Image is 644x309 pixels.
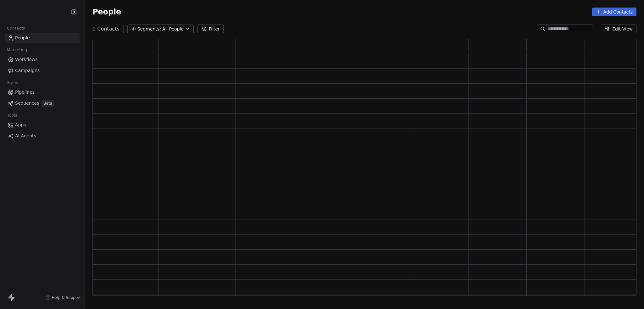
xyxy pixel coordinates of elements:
button: Edit View [601,25,636,33]
span: 0 Contacts [92,25,119,33]
span: Workflows [15,56,38,63]
div: grid [93,53,643,296]
span: Apps [15,122,26,128]
a: Apps [5,120,80,130]
button: Add Contacts [592,8,636,16]
a: Pipelines [5,87,80,97]
a: People [5,33,80,43]
span: People [92,7,121,17]
a: Workflows [5,54,80,65]
span: AI Agents [15,133,36,139]
a: AI Agents [5,131,80,141]
span: Sales [4,78,21,87]
a: SequencesBeta [5,98,80,108]
a: Help & Support [46,295,81,300]
span: Marketing [4,45,30,55]
span: Tools [4,111,20,120]
span: Campaigns [15,67,40,74]
span: All People [162,26,184,32]
span: Contacts [4,24,28,33]
span: Segments: [137,26,161,32]
span: Beta [42,100,54,107]
span: Sequences [15,100,39,107]
span: Pipelines [15,89,35,96]
a: Campaigns [5,65,80,76]
span: Help & Support [52,295,81,300]
span: People [15,35,30,41]
button: Filter [197,25,224,33]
